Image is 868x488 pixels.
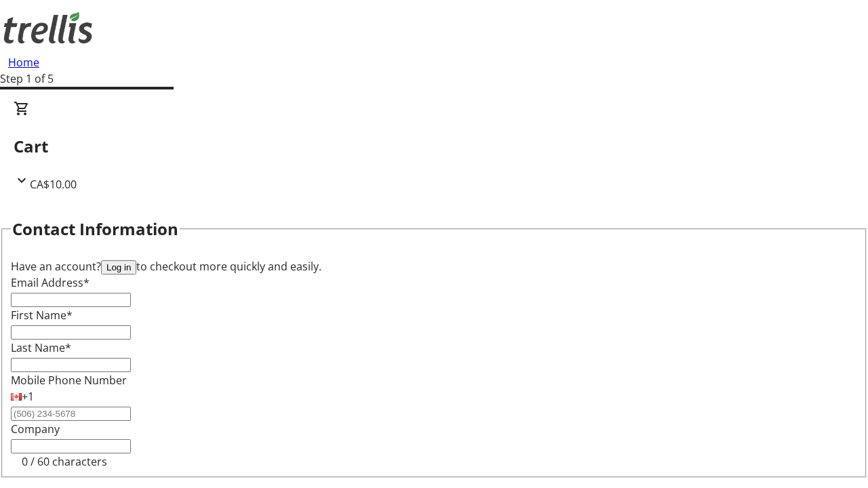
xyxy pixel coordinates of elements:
input: (506) 234-5678 [11,407,131,421]
label: Email Address* [11,275,90,290]
span: CA$10.00 [30,177,77,192]
div: Have an account? to checkout more quickly and easily. [11,258,857,274]
h2: Cart [14,134,854,159]
label: Company [11,422,60,436]
label: Mobile Phone Number [11,373,127,388]
div: CartCA$10.00 [14,100,854,192]
tr-character-limit: 0 / 60 characters [22,454,107,469]
label: Last Name* [11,340,71,355]
h2: Contact Information [12,217,178,241]
button: Log in [101,260,136,274]
label: First Name* [11,308,73,323]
